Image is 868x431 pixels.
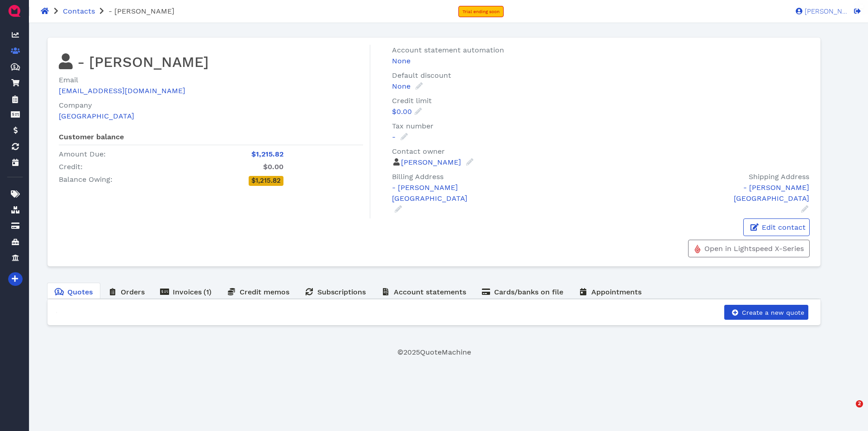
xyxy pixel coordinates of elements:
span: Credit memos [240,288,289,296]
h2: - [PERSON_NAME] [59,52,363,71]
span: None [392,57,410,65]
a: Open in Lightspeed X-Series [688,240,810,257]
div: - [PERSON_NAME] [392,182,596,193]
a: $0.00 [392,107,423,116]
a: Quotes [47,283,100,300]
p: [GEOGRAPHIC_DATA] [392,193,596,204]
span: 2 [856,400,863,407]
a: None [392,56,813,66]
a: [PERSON_NAME] [791,7,848,15]
iframe: Intercom live chat [837,400,859,422]
span: Cards/banks on file [494,288,563,296]
span: $0.00 [263,162,283,171]
a: - [PERSON_NAME][GEOGRAPHIC_DATA] [392,182,596,213]
span: Account statement automation [392,46,504,54]
a: Create a new quote [724,305,808,320]
a: Cards/banks on file [474,283,571,300]
div: - [PERSON_NAME] [609,182,809,193]
img: QuoteM_icon_flat.png [7,4,22,18]
span: ( 1 ) [203,288,212,296]
span: Balance Owing: [59,175,113,184]
span: Tax number [392,122,434,130]
a: Credit memos [219,283,297,300]
span: Create a new quote [741,309,804,316]
a: Appointments [571,283,649,300]
a: Contacts [63,7,95,15]
span: None [392,82,410,90]
span: Credit limit [392,96,432,105]
span: Invoices [173,288,202,296]
span: Orders [121,288,145,296]
span: Amount Due: [59,150,106,158]
a: - [392,133,409,141]
footer: © 2025 QuoteMachine [47,347,821,358]
span: Credit: [59,162,83,171]
span: Account statements [394,288,466,296]
span: Contact owner [392,147,445,156]
tspan: $ [57,289,60,294]
img: lightspeed_flame_logo.png [694,244,701,254]
span: $1,215.82 [251,176,281,185]
a: Invoices(1) [152,283,219,300]
a: Subscriptions [297,283,373,300]
span: Edit contact [760,223,806,232]
a: Edit contact [743,218,810,236]
a: Account statements [373,283,474,300]
a: Orders [100,283,152,300]
span: $0.00 [392,107,412,116]
span: Shipping Address [749,172,809,181]
span: Subscriptions [317,288,366,296]
span: Open in Lightspeed X-Series [703,244,804,253]
span: Default discount [392,71,451,80]
span: Quotes [67,288,93,296]
span: Company [59,101,92,109]
span: [PERSON_NAME] [802,8,848,15]
h6: Customer balance [59,133,363,145]
a: - [PERSON_NAME][GEOGRAPHIC_DATA] [609,182,809,213]
tspan: $ [13,64,16,69]
span: Billing Address [392,172,443,181]
a: [PERSON_NAME] [401,158,474,166]
span: Email [59,76,78,84]
span: - [PERSON_NAME] [108,7,175,15]
span: $1,215.82 [251,150,283,158]
span: Appointments [591,288,642,296]
a: [EMAIL_ADDRESS][DOMAIN_NAME] [59,86,185,95]
span: Trial ending soon [462,9,500,14]
a: Trial ending soon [458,6,504,17]
a: None [392,82,424,90]
a: [GEOGRAPHIC_DATA] [59,112,134,120]
p: [GEOGRAPHIC_DATA] [609,193,809,204]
